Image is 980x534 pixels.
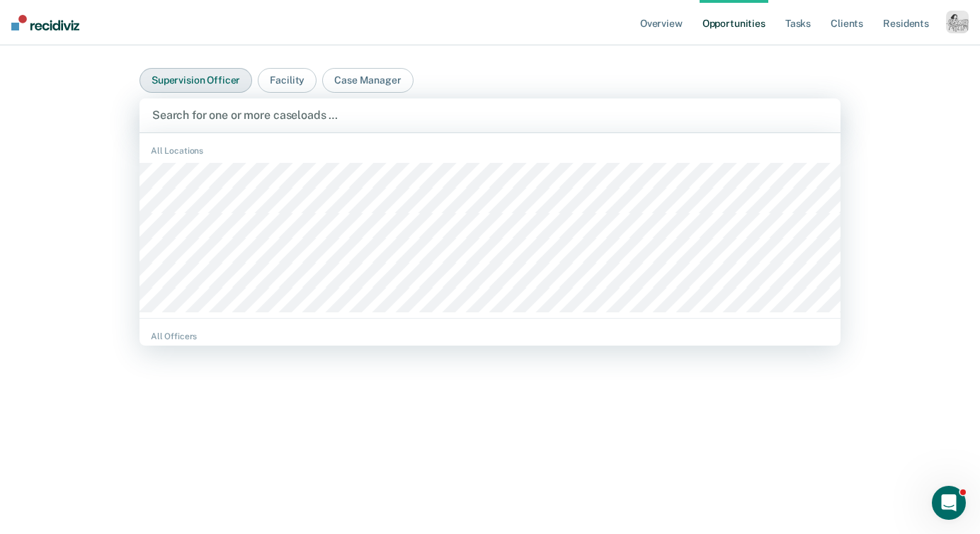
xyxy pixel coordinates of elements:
button: Case Manager [322,68,413,93]
button: Facility [258,68,317,93]
div: All Officers [139,330,841,343]
div: All Locations [139,144,841,157]
img: Recidiviz [11,15,79,30]
button: Supervision Officer [139,68,252,93]
iframe: Intercom live chat [932,486,966,520]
